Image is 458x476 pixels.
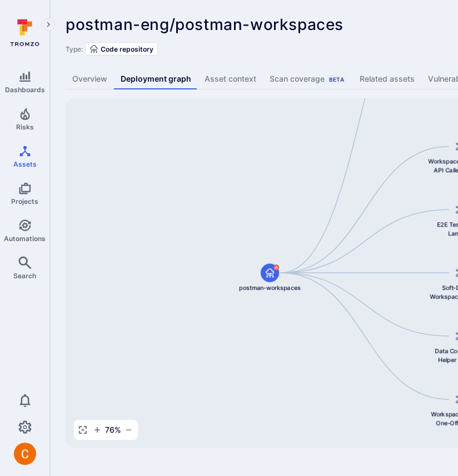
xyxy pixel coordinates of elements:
[44,20,52,29] i: Expand navigation menu
[101,45,153,53] span: Code repository
[13,160,37,168] span: Assets
[16,123,34,131] span: Risks
[114,69,198,89] a: Deployment graph
[66,15,343,34] span: postman-eng/postman-workspaces
[105,424,121,435] span: 76 %
[198,69,263,89] a: Asset context
[13,272,36,280] span: Search
[5,86,45,94] span: Dashboards
[270,73,346,84] div: Scan coverage
[11,197,38,206] span: Projects
[353,69,421,89] a: Related assets
[66,69,114,89] a: Overview
[66,45,83,53] span: Type:
[239,284,301,292] span: postman-workspaces
[327,75,346,84] div: Beta
[42,18,55,31] button: Expand navigation menu
[14,443,36,465] div: Camilo Rivera
[4,234,46,243] span: Automations
[14,443,36,465] img: ACg8ocJuq_DPPTkXyD9OlTnVLvDrpObecjcADscmEHLMiTyEnTELew=s96-c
